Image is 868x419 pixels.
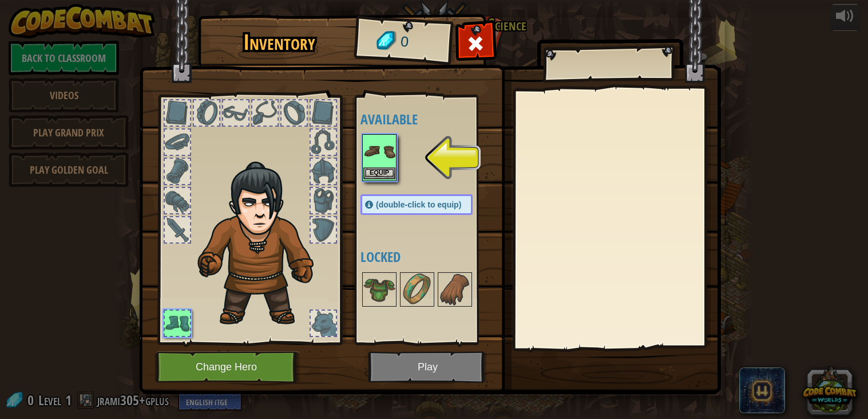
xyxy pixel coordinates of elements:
[360,249,496,264] h4: Locked
[360,112,496,127] h4: Available
[439,273,471,306] img: portrait.png
[401,273,433,306] img: portrait.png
[155,351,300,383] button: Change Hero
[363,167,395,179] button: Equip
[206,30,352,54] h1: Inventory
[376,200,461,209] span: (double-click to equip)
[400,32,410,53] span: 0
[363,135,395,167] img: portrait.png
[192,161,332,328] img: hair_2.png
[363,273,395,306] img: portrait.png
